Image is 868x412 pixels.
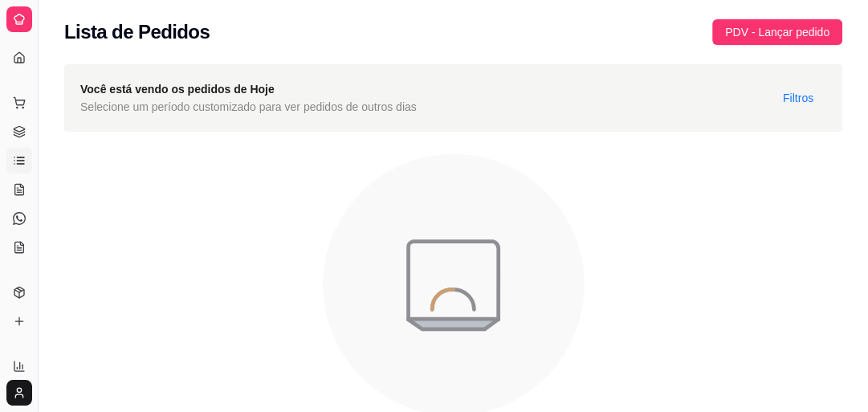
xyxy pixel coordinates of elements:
[80,83,275,96] strong: Você está vendo os pedidos de Hoje
[13,334,56,347] span: Relatórios
[64,19,210,45] h2: Lista de Pedidos
[783,89,813,107] span: Filtros
[770,85,826,111] button: Filtros
[712,19,842,45] button: PDV - Lançar pedido
[80,98,417,116] span: Selecione um período customizado para ver pedidos de outros dias
[725,23,829,41] span: PDV - Lançar pedido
